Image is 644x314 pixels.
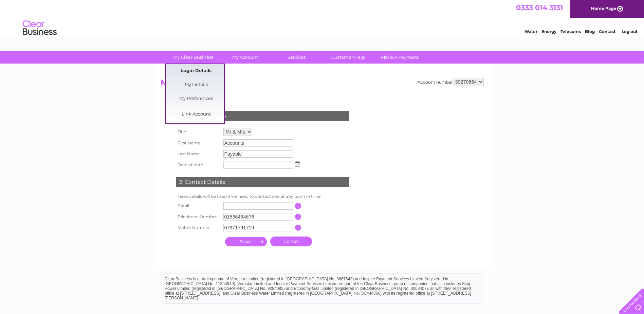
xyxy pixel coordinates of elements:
a: My Details [168,78,224,92]
a: Telecoms [560,29,581,34]
th: Title [174,126,222,138]
th: Mobile Number [174,222,222,233]
a: My Account [217,51,273,64]
img: ... [295,161,300,167]
input: Information [295,203,301,209]
img: logo.png [22,18,57,38]
a: My Clear Business [165,51,221,64]
div: Account number [418,78,484,86]
a: My Preferences [168,92,224,106]
div: 2. Contact Details [176,177,349,187]
a: Cancel [270,237,312,246]
input: Information [295,214,301,220]
a: Blog [585,29,595,34]
a: 0333 014 3131 [516,3,563,12]
th: Telephone Number [174,211,222,222]
th: Email [174,200,222,211]
a: Make A Payment [372,51,428,64]
a: Water [525,29,537,34]
h2: My Details [161,78,484,91]
th: Date of birth [174,159,222,170]
a: Contact [599,29,615,34]
a: Log out [622,29,638,34]
a: Energy [541,29,556,34]
a: Login Details [168,64,224,78]
input: Submit [225,237,267,246]
td: These details will be used if we need to contact you at any point in time. [174,192,351,200]
div: Clear Business is a trading name of Verastar Limited (registered in [GEOGRAPHIC_DATA] No. 3667643... [162,4,483,33]
a: Customer Help [320,51,376,64]
div: 1. Personal Details [176,111,349,121]
th: First Name [174,138,222,149]
input: Information [295,225,301,231]
a: Link Account [168,108,224,121]
th: Last Name [174,149,222,159]
a: Services [269,51,325,64]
